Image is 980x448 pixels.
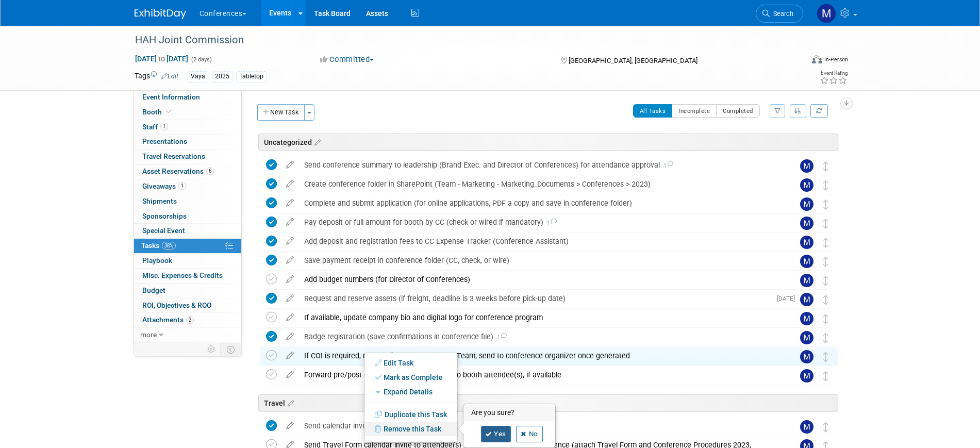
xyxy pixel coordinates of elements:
a: edit [281,256,299,265]
img: Marygrace LeGros [800,197,813,211]
span: Misc. Expenses & Credits [142,271,223,279]
span: more [140,330,157,339]
a: Tasks38% [134,239,241,253]
a: Attachments2 [134,313,241,327]
div: Event Rating [820,71,848,76]
span: Asset Reservations [142,167,214,175]
img: Marygrace LeGros [800,331,813,344]
i: Move task [823,161,828,171]
a: edit [281,218,299,227]
a: Giveaways1 [134,179,241,194]
div: Badge registration (save confirmations in conference file) [299,328,779,345]
span: 1 [178,182,186,190]
span: 1 [493,334,507,341]
i: Move task [823,352,828,362]
i: Move task [823,422,828,432]
a: Playbook [134,254,241,268]
div: If available, update company bio and digital logo for conference program [299,309,779,326]
div: Complete and submit application (for online applications, PDF a copy and save in conference folder) [299,194,779,212]
i: Move task [823,295,828,305]
span: Playbook [142,256,172,264]
i: Move task [823,257,828,267]
a: Remove this Task [364,422,457,436]
img: Marygrace LeGros [800,369,813,383]
img: Marygrace LeGros [800,312,813,325]
h3: Are you sure? [464,405,555,421]
a: Yes [481,426,511,442]
span: Booth [142,108,174,116]
i: Move task [823,219,828,228]
a: Event Information [134,90,241,105]
span: Attachments [142,316,194,324]
a: Edit Task [364,356,457,370]
div: Create conference folder in SharePoint (Team - Marketing - Marketing_Documents > Conferences > 2023) [299,175,779,193]
a: Edit sections [285,397,294,408]
a: Booth [134,105,241,120]
a: edit [281,275,299,284]
img: Marygrace LeGros [800,159,813,173]
div: Send calendar invite to attendee(s) [299,417,779,435]
a: Asset Reservations6 [134,164,241,179]
a: Search [756,5,803,23]
span: Staff [142,123,168,131]
div: Uncategorized [258,134,838,151]
a: Staff1 [134,120,241,135]
div: Request and reserve assets (if freight, deadline is 3 weeks before pick-up date) [299,290,771,307]
span: ROI, Objectives & ROO [142,301,211,309]
img: Marygrace LeGros [800,178,813,192]
img: ExhibitDay [135,9,186,19]
span: Tasks [141,241,176,250]
img: Marygrace LeGros [800,255,813,268]
i: Move task [823,276,828,286]
div: In-Person [824,56,848,63]
span: Travel Reservations [142,152,205,160]
button: Incomplete [672,104,717,118]
div: HAH Joint Commission [131,31,788,49]
div: Pay deposit or full amount for booth by CC (check or wired if mandatory) [299,213,779,231]
td: Personalize Event Tab Strip [203,343,221,356]
div: Save payment receipt in conference folder (CC, check, or wire) [299,252,779,269]
td: Toggle Event Tabs [220,343,241,356]
div: Send conference summary to leadership (Brand Exec. and Director of Conferences) for attendance ap... [299,156,779,174]
span: Giveaways [142,182,186,190]
div: Travel [258,394,838,411]
a: edit [281,370,299,379]
i: Booth reservation complete [167,109,172,114]
a: edit [281,332,299,341]
img: Marygrace LeGros [800,217,813,230]
a: more [134,328,241,342]
a: Duplicate this Task [364,407,457,422]
span: 38% [162,242,176,250]
div: 2025 [212,71,232,82]
span: Special Event [142,226,185,235]
a: edit [281,313,299,322]
a: Mark as Complete [364,370,457,385]
a: edit [281,294,299,303]
img: Marygrace LeGros [800,274,813,287]
div: Event Format [742,54,849,69]
a: No [516,426,543,442]
i: Move task [823,200,828,209]
span: (2 days) [190,56,212,63]
a: Edit sections [312,137,321,147]
button: Completed [716,104,760,118]
button: All Tasks [633,104,673,118]
span: 1 [543,220,557,226]
div: Forward pre/post conference registration list to booth attendee(s), if available [299,366,779,384]
button: New Task [257,104,305,121]
a: Travel Reservations [134,150,241,164]
span: [GEOGRAPHIC_DATA], [GEOGRAPHIC_DATA] [569,57,697,64]
img: Marygrace LeGros [800,293,813,306]
img: Format-Inperson.png [812,55,822,63]
span: [DATE] [777,295,800,302]
button: Committed [317,54,378,65]
span: Sponsorships [142,212,187,220]
a: edit [281,237,299,246]
a: Shipments [134,194,241,209]
td: Tags [135,71,178,82]
a: Special Event [134,224,241,238]
span: Budget [142,286,165,294]
a: edit [281,160,299,170]
span: 2 [186,316,194,324]
span: Event Information [142,93,200,101]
